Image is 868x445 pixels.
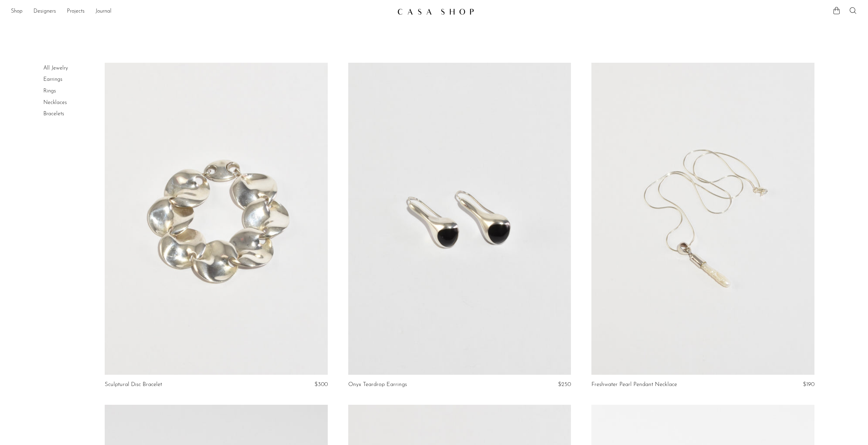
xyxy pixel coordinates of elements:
nav: Desktop navigation [11,6,392,17]
a: Shop [11,7,23,16]
a: Sculptural Disc Bracelet [105,382,162,388]
a: Projects [67,7,85,16]
a: Earrings [43,77,62,82]
a: Journal [95,7,112,16]
a: Rings [43,88,56,94]
a: All Jewelry [43,65,68,71]
span: $190 [803,382,814,387]
a: Necklaces [43,100,67,105]
ul: NEW HEADER MENU [11,6,392,17]
a: Freshwater Pearl Pendant Necklace [591,382,677,388]
a: Onyx Teardrop Earrings [348,382,407,388]
span: $300 [314,382,328,387]
a: Designers [33,7,56,16]
span: $250 [558,382,571,387]
a: Bracelets [43,111,64,117]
